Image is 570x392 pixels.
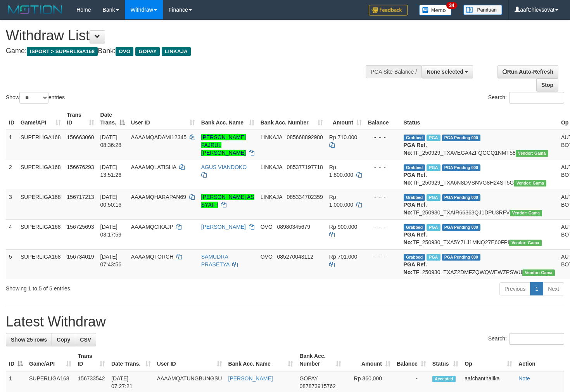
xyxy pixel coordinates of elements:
[6,349,26,371] th: ID: activate to sort column descending
[427,135,440,141] span: Marked by aafchhiseyha
[536,78,558,92] a: Stop
[6,249,17,279] td: 5
[57,337,70,343] span: Copy
[394,349,429,371] th: Balance: activate to sort column ascending
[442,135,481,141] span: PGA Pending
[401,219,558,249] td: TF_250930_TXA5Y7LJ1MNQ27E60FPI
[131,224,173,230] span: AAAAMQCIKAJP
[404,202,427,216] b: PGA Ref. No:
[329,254,357,260] span: Rp 701.000
[6,219,17,249] td: 4
[401,249,558,279] td: TF_250930_TXAZ2DMFZQWQWEWZPSWU
[201,254,230,268] a: SAMUDRA PRASETYA
[74,349,108,371] th: Trans ID: activate to sort column ascending
[261,134,282,140] span: LINKAJA
[17,249,64,279] td: SUPERLIGA168
[329,134,357,140] span: Rp 710.000
[100,194,122,208] span: [DATE] 00:50:16
[52,333,75,346] a: Copy
[488,333,564,345] label: Search:
[299,375,318,382] span: GOPAY
[131,254,173,260] span: AAAAMQTORCH
[404,231,427,245] b: PGA Ref. No:
[419,5,452,16] img: Button%20Memo.svg
[366,65,421,78] div: PGA Site Balance /
[64,108,97,130] th: Trans ID: activate to sort column ascending
[404,254,425,261] span: Grabbed
[299,383,335,389] span: Copy 087873915762 to clipboard
[429,349,461,371] th: Status: activate to sort column ascending
[6,4,65,16] img: MOTION_logo.png
[432,376,456,382] span: Accepted
[67,134,94,140] span: 156663060
[463,5,502,15] img: panduan.png
[6,281,232,292] div: Showing 1 to 5 of 5 entries
[510,210,542,216] span: Vendor URL: https://trx31.1velocity.biz
[225,349,297,371] th: Bank Acc. Name: activate to sort column ascending
[404,135,425,141] span: Grabbed
[404,142,427,156] b: PGA Ref. No:
[261,224,273,230] span: OVO
[509,240,542,246] span: Vendor URL: https://trx31.1velocity.biz
[277,224,311,230] span: Copy 08980345679 to clipboard
[27,47,98,56] span: ISPORT > SUPERLIGA168
[442,194,481,201] span: PGA Pending
[509,92,564,104] input: Search:
[26,349,74,371] th: Game/API: activate to sort column ascending
[404,194,425,201] span: Grabbed
[401,130,558,160] td: TF_250929_TXAVEGA4ZFQGCQ1NMT58
[404,261,427,275] b: PGA Ref. No:
[401,160,558,190] td: TF_250929_TXA6N8DVSNVG8H24ST5G
[365,108,401,130] th: Balance
[19,92,48,104] select: Showentries
[6,92,65,104] label: Show entries
[17,130,64,160] td: SUPERLIGA168
[261,164,282,170] span: LINKAJA
[421,65,473,78] button: None selected
[296,349,344,371] th: Bank Acc. Number: activate to sort column ascending
[116,47,133,56] span: OVO
[6,160,17,190] td: 2
[67,224,94,230] span: 156725693
[461,349,515,371] th: Op: activate to sort column ascending
[6,190,17,219] td: 3
[446,2,457,9] span: 34
[530,282,543,295] a: 1
[404,224,425,231] span: Grabbed
[131,134,187,140] span: AAAAMQADAMI12345
[131,194,186,200] span: AAAAMQHARAPAN69
[201,164,247,170] a: AGUS VIANDOKO
[228,375,273,382] a: [PERSON_NAME]
[17,190,64,219] td: SUPERLIGA168
[427,194,440,201] span: Marked by aafnonsreyleab
[287,134,323,140] span: Copy 085668892980 to clipboard
[100,224,122,238] span: [DATE] 03:17:59
[6,108,17,130] th: ID
[442,254,481,261] span: PGA Pending
[131,164,176,170] span: AAAAMQLATISHA
[329,164,353,178] span: Rp 1.800.000
[6,130,17,160] td: 1
[154,349,225,371] th: User ID: activate to sort column ascending
[80,337,91,343] span: CSV
[201,224,246,230] a: [PERSON_NAME]
[100,164,122,178] span: [DATE] 13:51:26
[17,108,64,130] th: Game/API: activate to sort column ascending
[543,282,564,295] a: Next
[201,134,246,156] a: [PERSON_NAME] FAJRUL [PERSON_NAME]
[108,349,154,371] th: Date Trans.: activate to sort column ascending
[509,333,564,345] input: Search:
[326,108,365,130] th: Amount: activate to sort column ascending
[404,164,425,171] span: Grabbed
[100,254,122,268] span: [DATE] 07:43:56
[97,108,128,130] th: Date Trans.: activate to sort column descending
[522,269,555,276] span: Vendor URL: https://trx31.1velocity.biz
[442,164,481,171] span: PGA Pending
[404,172,427,186] b: PGA Ref. No:
[17,160,64,190] td: SUPERLIGA168
[257,108,326,130] th: Bank Acc. Number: activate to sort column ascending
[401,190,558,219] td: TF_250930_TXAIR66363QJ1DPU3RFV
[67,254,94,260] span: 156734019
[368,133,397,141] div: - - -
[287,164,323,170] span: Copy 085377197718 to clipboard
